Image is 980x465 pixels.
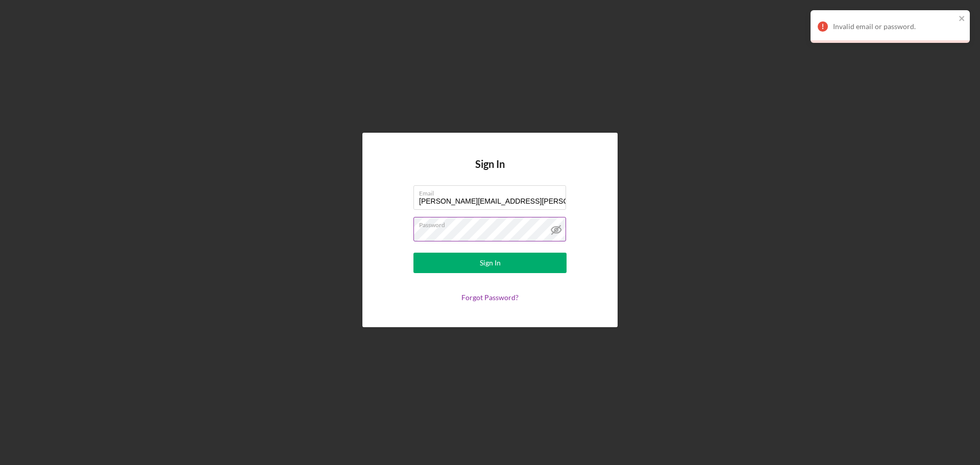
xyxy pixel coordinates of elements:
button: Sign In [413,253,567,273]
label: Password [419,217,566,229]
label: Email [419,186,566,197]
div: Invalid email or password. [833,22,955,31]
button: close [959,14,966,24]
a: Forgot Password? [461,293,519,302]
div: Sign In [480,253,501,273]
h4: Sign In [475,158,505,185]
